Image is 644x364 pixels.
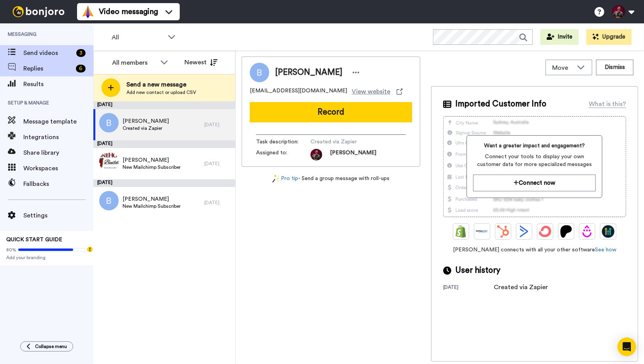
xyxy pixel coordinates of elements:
button: Newest [179,55,223,70]
span: View website [352,87,390,96]
div: [DATE] [93,140,235,148]
button: Invite [540,29,579,45]
img: Shopify [455,225,467,238]
span: 80% [6,247,16,253]
span: Collapse menu [35,343,67,350]
span: Created via Zapier [311,138,384,146]
a: View website [352,87,403,96]
span: Settings [23,211,93,220]
img: b.png [99,113,119,133]
div: [DATE] [443,284,494,292]
img: b.png [99,191,119,210]
img: Image of Bobby [250,63,269,82]
span: QUICK START GUIDE [6,237,62,242]
a: Pro tip [272,175,298,183]
span: Fallbacks [23,179,93,189]
button: Dismiss [596,60,633,75]
span: Send a new message [126,80,196,89]
div: 3 [76,49,86,57]
span: Connect your tools to display your own customer data for more specialized messages [473,153,596,168]
div: [DATE] [204,161,232,167]
button: Collapse menu [20,341,73,352]
span: Want a greater impact and engagement? [473,142,596,150]
div: What is this? [589,99,626,109]
div: Open Intercom Messenger [618,337,636,356]
span: Replies [23,64,73,73]
img: Hubspot [497,225,509,238]
span: Workspaces [23,164,93,173]
img: GoHighLevel [602,225,614,238]
button: Record [250,102,412,122]
span: Imported Customer Info [455,98,546,110]
span: [EMAIL_ADDRESS][DOMAIN_NAME] [250,87,347,96]
div: 6 [76,65,86,72]
span: [PERSON_NAME] [123,117,169,125]
div: [DATE] [93,179,235,187]
button: Upgrade [586,29,632,45]
img: Drip [581,225,593,238]
img: Patreon [560,225,572,238]
span: Add your branding [6,254,87,261]
span: All [112,33,164,42]
span: [PERSON_NAME] [275,67,342,78]
div: [DATE] [204,122,232,128]
span: Share library [23,148,93,157]
span: [PERSON_NAME] [330,149,376,161]
img: magic-wand.svg [272,175,279,183]
span: Task description : [256,138,311,146]
span: Message template [23,117,93,126]
span: User history [455,265,500,276]
span: New Mailchimp Subscriber [123,203,181,209]
span: Video messaging [99,6,158,17]
img: bj-logo-header-white.svg [9,6,68,17]
span: [PERSON_NAME] [123,156,181,164]
span: Assigned to: [256,149,311,161]
button: Connect now [473,175,596,191]
span: Integrations [23,133,93,142]
img: ActiveCampaign [518,225,530,238]
div: - Send a group message with roll-ups [242,175,420,183]
img: ConvertKit [539,225,551,238]
div: Tooltip anchor [86,246,93,253]
div: All members [112,58,156,67]
div: [DATE] [204,200,232,206]
div: [DATE] [93,101,235,109]
span: Add new contact or upload CSV [126,89,196,95]
div: Created via Zapier [494,283,548,292]
span: [PERSON_NAME] connects with all your other software [443,246,626,254]
a: See how [595,247,616,253]
span: Results [23,80,93,89]
span: Created via Zapier [123,125,169,131]
img: 28e523c8-c82f-45a7-b60c-280c8bf0ad90.jpg [99,152,119,171]
span: Move [552,63,573,72]
span: [PERSON_NAME] [123,195,181,203]
span: New Mailchimp Subscriber [123,164,181,170]
img: vm-color.svg [82,5,94,18]
img: d923b0b4-c548-4750-9d5e-73e83e3289c6-1756157360.jpg [311,149,322,161]
img: Ontraport [476,225,488,238]
span: Send videos [23,48,73,58]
